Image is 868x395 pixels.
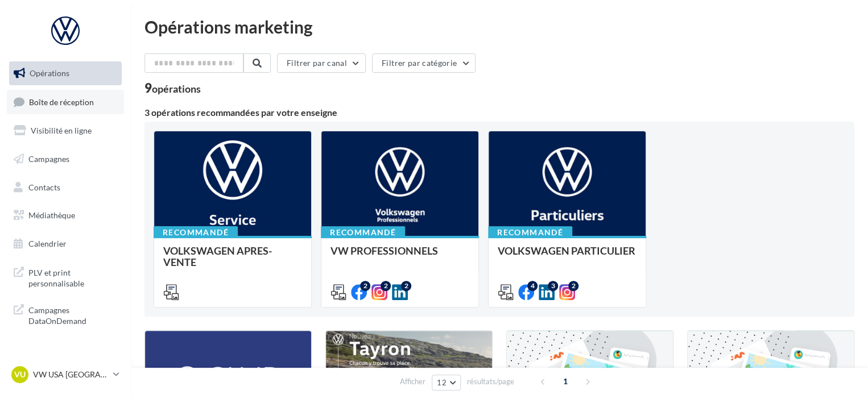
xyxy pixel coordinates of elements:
[330,244,438,257] span: VW PROFESSIONNELS
[33,369,109,380] p: VW USA [GEOGRAPHIC_DATA]
[154,226,238,239] div: Recommandé
[7,176,124,199] a: Contacts
[568,281,578,291] div: 2
[7,90,124,114] a: Boîte de réception
[28,265,117,289] span: PLV et print personnalisable
[277,53,366,73] button: Filtrer par canal
[432,375,461,390] button: 12
[28,182,60,192] span: Contacts
[321,226,405,239] div: Recommandé
[163,244,272,268] span: VOLKSWAGEN APRES-VENTE
[7,298,124,331] a: Campagnes DataOnDemand
[14,369,26,380] span: VU
[7,147,124,171] a: Campagnes
[437,378,447,387] span: 12
[360,281,370,291] div: 2
[144,108,854,117] div: 3 opérations recommandées par votre enseigne
[401,281,411,291] div: 2
[7,260,124,294] a: PLV et print personnalisable
[467,376,514,387] span: résultats/page
[28,239,67,248] span: Calendrier
[29,97,94,106] span: Boîte de réception
[7,232,124,256] a: Calendrier
[372,53,476,73] button: Filtrer par catégorie
[400,376,425,387] span: Afficher
[144,82,201,94] div: 9
[28,154,69,164] span: Campagnes
[7,203,124,227] a: Médiathèque
[381,281,391,291] div: 2
[28,302,117,327] span: Campagnes DataOnDemand
[7,119,124,143] a: Visibilité en ligne
[527,281,538,291] div: 4
[556,372,574,390] span: 1
[144,18,854,35] div: Opérations marketing
[548,281,558,291] div: 3
[28,210,75,220] span: Médiathèque
[9,364,122,385] a: VU VW USA [GEOGRAPHIC_DATA]
[7,61,124,85] a: Opérations
[152,84,201,94] div: opérations
[30,68,69,78] span: Opérations
[498,244,635,257] span: VOLKSWAGEN PARTICULIER
[488,226,572,239] div: Recommandé
[31,126,92,135] span: Visibilité en ligne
